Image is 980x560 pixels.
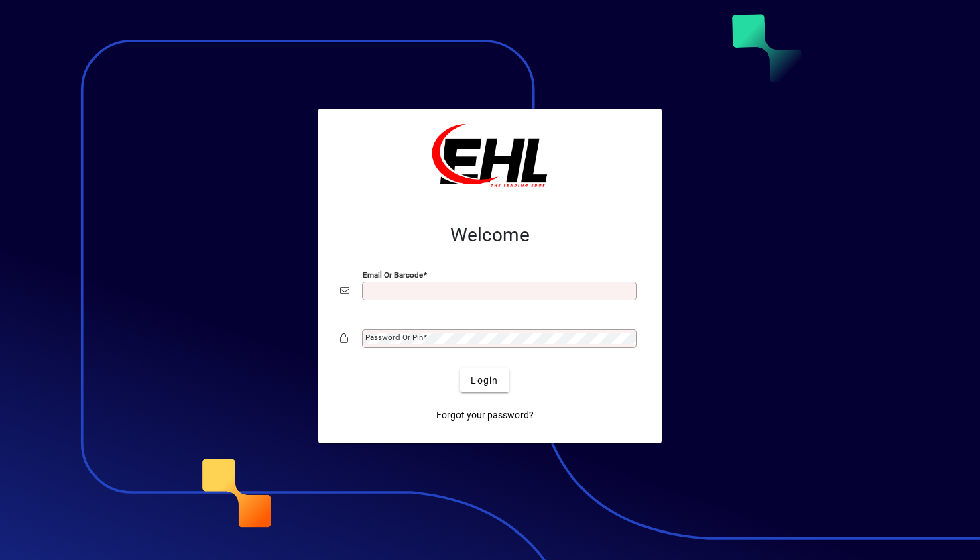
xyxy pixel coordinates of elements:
[363,270,423,280] mat-label: Email or Barcode
[431,403,539,427] a: Forgot your password?
[436,408,534,423] span: Forgot your password?
[365,333,423,342] mat-label: Password or Pin
[340,224,640,247] h2: Welcome
[460,368,509,392] button: Login
[471,374,498,388] span: Login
